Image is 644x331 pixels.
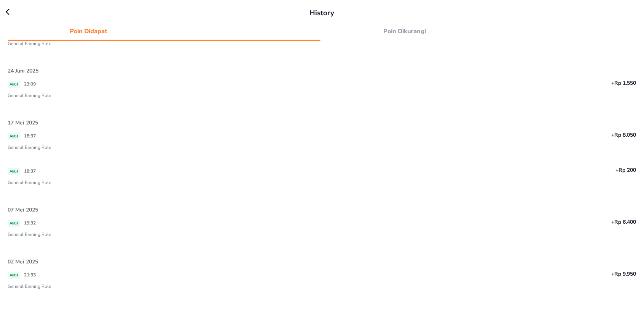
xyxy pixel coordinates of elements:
p: +Rp 8.050 [375,131,637,139]
span: Aktif [8,220,20,227]
span: 19:32 [24,220,36,226]
span: Aktif [8,168,20,175]
a: Poin Dikurangi [324,25,636,38]
span: Aktif [8,81,20,88]
span: 18:37 [24,133,36,139]
p: General Earning Rule [8,283,636,294]
span: Aktif [8,133,20,140]
span: 07 Mei 2025 [8,206,38,213]
span: Poin Didapat [13,26,165,37]
p: General Earning Rule [8,92,636,103]
p: General Earning Rule [8,40,636,51]
span: 18:37 [24,168,36,174]
p: General Earning Rule [8,179,636,190]
p: +Rp 200 [375,166,637,174]
a: Poin Didapat [8,25,320,38]
p: +Rp 1.550 [375,79,637,87]
p: +Rp 9.950 [375,270,637,278]
span: 02 Mei 2025 [8,258,38,265]
span: 24 Juni 2025 [8,67,38,74]
p: General Earning Rule [8,144,636,155]
span: Poin Dikurangi [329,26,481,37]
span: 23:09 [24,81,36,87]
span: 17 Mei 2025 [8,119,38,126]
p: History [309,8,334,19]
span: 21:33 [24,272,36,278]
div: loyalty history tabs [6,23,638,38]
span: Aktif [8,272,20,279]
p: General Earning Rule [8,231,636,242]
p: +Rp 6.400 [375,218,637,226]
